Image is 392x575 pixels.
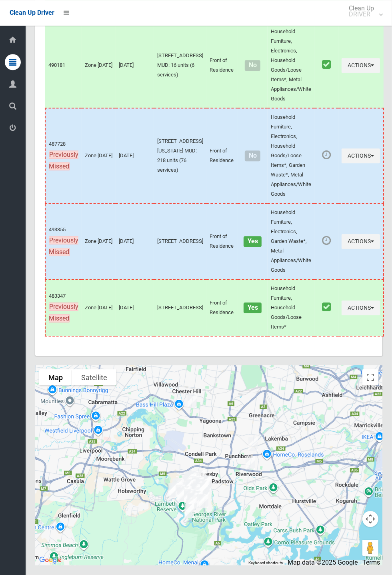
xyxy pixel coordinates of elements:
td: Front of Residence [206,203,238,279]
td: [DATE] [116,108,154,203]
td: [DATE] [116,23,154,108]
td: [DATE] [116,279,154,336]
td: Front of Residence [206,108,238,203]
div: 19A Trebartha Street, BASS HILL NSW 2197<br>Status : Collected<br><a href="/driver/booking/483347... [184,391,200,411]
div: 181A Weston Street, PANANIA NSW 2213<br>Status : Collected<br><a href="/driver/booking/491236/com... [182,468,198,488]
button: Drag Pegman onto the map to open Street View [362,540,378,556]
div: 25 Burns Road, PICNIC POINT NSW 2213<br>Status : AssignedToRoute<br><a href="/driver/booking/4909... [194,491,210,511]
div: 161a Picnic Point Road, PICNIC POINT NSW 2213<br>Status : Collected<br><a href="/driver/booking/4... [184,489,200,509]
td: 490181 [45,23,82,108]
div: 28 Woodburn Avenue, PANANIA NSW 2213<br>Status : Collected<br><a href="/driver/booking/491119/com... [187,469,203,489]
div: 59 Clifford Street, PANANIA NSW 2213<br>Status : AssignedToRoute<br><a href="/driver/booking/4922... [183,476,199,496]
div: 100 Victor Avenue, PICNIC POINT NSW 2213<br>Status : AssignedToRoute<br><a href="/driver/booking/... [189,488,205,508]
h4: Normal sized [241,62,264,69]
div: 1 Shari Avenue, PICNIC POINT NSW 2213<br>Status : AssignedToRoute<br><a href="/driver/booking/488... [194,480,210,500]
div: 44 Ardath Avenue, PANANIA NSW 2213<br>Status : Collected<br><a href="/driver/booking/491545/compl... [179,474,195,494]
div: 68a Victor Avenue, PICNIC POINT NSW 2213<br>Status : AssignedToRoute<br><a href="/driver/booking/... [190,484,206,504]
td: Zone [DATE] [82,23,116,108]
div: 64A Ramsay Road, PANANIA NSW 2213<br>Status : Collected<br><a href="/driver/booking/490482/comple... [187,482,203,502]
i: Booking awaiting collection. Mark as collected or report issues to complete task. [322,235,331,246]
td: 487728 [45,108,82,203]
div: 664 Henry Lawson Drive, EAST HILLS NSW 2213<br>Status : Collected<br><a href="/driver/booking/489... [172,481,188,501]
button: Show street map [39,369,72,385]
td: 483347 [45,279,82,336]
td: [STREET_ADDRESS][US_STATE] MUD: 218 units (76 services) [154,108,206,203]
div: 2B Claverdon Avenue, PICNIC POINT NSW 2213<br>Status : AssignedToRoute<br><a href="/driver/bookin... [196,491,212,511]
td: Zone [DATE] [82,108,116,203]
div: 3A Apex Avenue, PICNIC POINT NSW 2213<br>Status : AssignedToRoute<br><a href="/driver/booking/490... [190,488,206,508]
i: Booking marked as collected. [322,59,331,70]
span: Map data ©2025 Google [288,559,358,566]
div: 115 Tompson Road, PANANIA NSW 2213<br>Status : Collected<br><a href="/driver/booking/490068/compl... [189,475,205,495]
td: Zone [DATE] [82,203,116,279]
button: Map camera controls [362,511,378,527]
div: 95A Ardath Avenue, PANANIA NSW 2213<br>Status : Collected<br><a href="/driver/booking/491533/comp... [180,479,196,499]
span: Previously Missed [49,150,78,171]
div: 29 Richard Street, PANANIA NSW 2213<br>Status : Collected<br><a href="/driver/booking/485630/comp... [194,476,210,496]
td: Front of Residence [206,23,238,108]
div: 11 Kathleen Parade, PICNIC POINT NSW 2213<br>Status : Collected<br><a href="/driver/booking/49054... [186,487,202,507]
td: Household Furniture, Electronics, Household Goods/Loose Items*, Garden Waste*, Metal Appliances/W... [268,108,314,203]
span: Clean Up [345,5,382,17]
button: Actions [342,58,380,73]
i: Booking marked as collected. [322,302,331,312]
div: 31 Donald Street, PICNIC POINT NSW 2213<br>Status : AssignedToRoute<br><a href="/driver/booking/4... [181,486,197,506]
button: Show satellite imagery [72,369,116,385]
span: Clean Up Driver [10,9,54,16]
td: Household Furniture, Electronics, Household Goods/Loose Items*, Metal Appliances/White Goods [268,23,314,108]
td: Front of Residence [206,279,238,336]
a: Terms (opens in new tab) [362,559,380,566]
td: [DATE] [116,203,154,279]
div: 9 Hinemoa Street, PANANIA NSW 2213<br>Status : Collected<br><a href="/driver/booking/491302/compl... [185,468,201,488]
div: 116 Tompson Road, PANANIA NSW 2213<br>Status : Collected<br><a href="/driver/booking/490432/compl... [191,474,207,494]
span: Previously Missed [49,303,78,323]
td: Household Furniture, Household Goods/Loose Items* [268,279,314,336]
div: 2/10 Cowland Avenue, EAST HILLS NSW 2213<br>Status : Collected<br><a href="/driver/booking/489435... [169,476,185,496]
a: Click to see this area on Google Maps [37,555,64,565]
span: Previously Missed [49,236,78,256]
td: Household Furniture, Electronics, Garden Waste*, Metal Appliances/White Goods [268,203,314,279]
div: 16 Blair Avenue, EAST HILLS NSW 2213<br>Status : Collected<br><a href="/driver/booking/490393/com... [171,476,187,496]
div: 19 Samoa Avenue, PICNIC POINT NSW 2213<br>Status : Collected<br><a href="/driver/booking/488265/c... [184,491,200,511]
img: Google [37,555,64,565]
div: 897A Henry Lawson Drive, PICNIC POINT NSW 2213<br>Status : Collected<br><a href="/driver/booking/... [181,501,197,521]
div: 16 Picnic Point Road, PANANIA NSW 2213<br>Status : Collected<br><a href="/driver/booking/485749/c... [186,473,202,493]
button: Keyboard shortcuts [248,560,283,566]
div: 11 Maclaurin Avenue, EAST HILLS NSW 2213<br>Status : Collected<br><a href="/driver/booking/490948... [165,480,181,500]
span: Yes [244,303,262,313]
div: 38 Lochinvar Road, REVESBY NSW 2212<br>Status : AssignedToRoute<br><a href="/driver/booking/49224... [197,477,213,497]
div: 101 Burns Road, PICNIC POINT NSW 2213<br>Status : Collected<br><a href="/driver/booking/490185/co... [185,490,201,510]
div: 23 Hendy Avenue, PANANIA NSW 2213<br>Status : Collected<br><a href="/driver/booking/491477/comple... [193,467,209,487]
div: 5 Vermont Crescent, RIVERWOOD NSW 2210<br>Status : AssignedToRoute<br><a href="/driver/booking/48... [242,453,258,473]
button: Actions [342,301,380,315]
button: Actions [342,234,380,249]
div: 3 Maclaurin Avenue, EAST HILLS NSW 2213<br>Status : Collected<br><a href="/driver/booking/491838/... [166,480,182,500]
td: [STREET_ADDRESS] MUD: 16 units (6 services) [154,23,206,108]
div: 19 Bruce Avenue, PANANIA NSW 2213<br>Status : Collected<br><a href="/driver/booking/491701/comple... [190,478,206,498]
div: 36 Ramsay Road, PANANIA NSW 2213<br>Status : Collected<br><a href="/driver/booking/488781/complet... [188,479,204,499]
button: Toggle fullscreen view [362,369,378,385]
div: 4 Irene Street, PANANIA NSW 2213<br>Status : Collected<br><a href="/driver/booking/490434/complet... [179,483,195,503]
h4: Oversized [241,238,264,245]
div: 2 Harcourt Avenue, EAST HILLS NSW 2213<br>Status : Collected<br><a href="/driver/booking/490347/c... [170,475,186,495]
a: Clean Up Driver [10,7,54,19]
div: 59 Victoria Road, PUNCHBOWL NSW 2196<br>Status : AssignedToRoute<br><a href="/driver/booking/4933... [245,434,261,454]
div: 1b Eddie Avenue, PANANIA NSW 2213<br>Status : Collected<br><a href="/driver/booking/490268/comple... [181,471,197,491]
div: 802 Henry Lawson Drive, PICNIC POINT NSW 2213<br>Status : Collected<br><a href="/driver/booking/4... [183,495,199,515]
div: 75 Lambeth Street, PANANIA NSW 2213<br>Status : AssignedToRoute<br><a href="/driver/booking/49082... [181,477,197,497]
div: 11 Kelvin Parade, PICNIC POINT NSW 2213<br>Status : AssignedToRoute<br><a href="/driver/booking/4... [181,487,197,507]
span: Yes [244,236,262,247]
td: 493355 [45,203,82,279]
div: 29 Tower Street, REVESBY NSW 2212<br>Status : Collected<br><a href="/driver/booking/492320/comple... [199,473,215,493]
span: No [245,60,260,71]
td: [STREET_ADDRESS] [154,279,206,336]
div: 2 Monash Avenue, EAST HILLS NSW 2213<br>Status : Collected<br><a href="/driver/booking/491538/com... [169,479,185,499]
div: 13 Drysdale Avenue, PICNIC POINT NSW 2213<br>Status : AssignedToRoute<br><a href="/driver/booking... [188,491,204,511]
small: DRIVER [349,11,374,17]
div: 23 Sylvan Grove, PICNIC POINT NSW 2213<br>Status : Collected<br><a href="/driver/booking/490045/c... [182,501,198,521]
div: 56 Burbank Avenue, PICNIC POINT NSW 2213<br>Status : Collected<br><a href="/driver/booking/490709... [174,485,190,505]
div: 24 Eddie Avenue, PANANIA NSW 2213<br>Status : Collected<br><a href="/driver/booking/491240/comple... [179,473,195,493]
div: 53 Burbank Avenue, EAST HILLS NSW 2213<br>Status : Collected<br><a href="/driver/booking/492356/c... [174,484,190,504]
td: [STREET_ADDRESS] [154,203,206,279]
button: Actions [342,148,380,163]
